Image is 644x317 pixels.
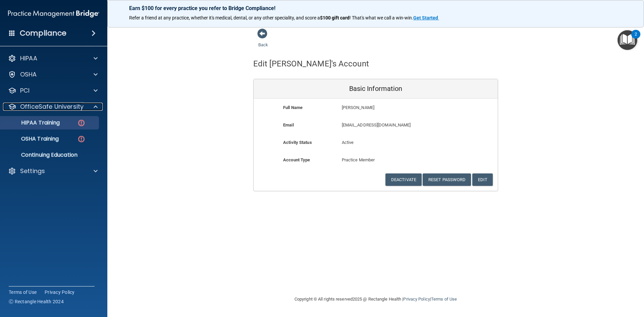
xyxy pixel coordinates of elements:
p: Practice Member [342,156,410,164]
button: Open Resource Center, 2 new notifications [618,30,637,50]
p: OSHA [20,70,37,78]
div: 2 [635,34,637,43]
strong: Get Started [413,15,438,20]
button: Reset Password [423,173,471,186]
b: Activity Status [283,140,312,145]
img: PMB logo [8,7,99,20]
p: Continuing Education [4,152,96,158]
a: OSHA [8,70,98,78]
p: PCI [20,87,30,95]
p: [PERSON_NAME] [342,104,449,112]
button: Deactivate [385,173,422,186]
b: Account Type [283,157,310,162]
span: Ⓒ Rectangle Health 2024 [9,298,64,305]
a: Back [258,34,268,47]
button: Edit [472,173,493,186]
p: OSHA Training [4,136,59,142]
p: Settings [20,167,45,175]
a: Privacy Policy [403,297,430,302]
h4: Compliance [20,29,66,38]
b: Full Name [283,105,303,110]
a: OfficeSafe University [8,103,98,111]
a: Privacy Policy [45,289,75,296]
span: ! That's what we call a win-win. [350,15,413,20]
p: Active [342,139,410,147]
p: OfficeSafe University [20,103,84,111]
img: danger-circle.6113f641.png [77,135,86,143]
p: HIPAA Training [4,119,60,126]
a: Settings [8,167,98,175]
b: Email [283,122,294,127]
div: Copyright © All rights reserved 2025 @ Rectangle Health | | [253,288,498,310]
span: Refer a friend at any practice, whether it's medical, dental, or any other speciality, and score a [129,15,320,20]
a: Get Started [413,15,439,20]
a: HIPAA [8,54,98,62]
img: danger-circle.6113f641.png [77,119,86,127]
div: Basic Information [254,79,498,99]
strong: $100 gift card [320,15,350,20]
p: [EMAIL_ADDRESS][DOMAIN_NAME] [342,121,449,129]
h4: Edit [PERSON_NAME]'s Account [253,59,369,68]
a: PCI [8,87,98,95]
p: Earn $100 for every practice you refer to Bridge Compliance! [129,5,622,11]
a: Terms of Use [431,297,457,302]
a: Terms of Use [9,289,37,296]
p: HIPAA [20,54,37,62]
